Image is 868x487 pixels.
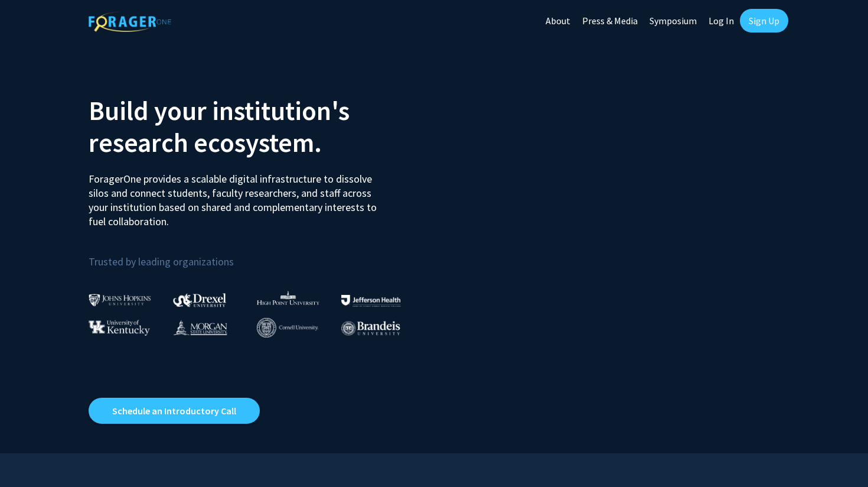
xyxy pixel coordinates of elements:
img: Thomas Jefferson University [341,295,400,306]
p: ForagerOne provides a scalable digital infrastructure to dissolve silos and connect students, fac... [89,163,385,229]
img: Brandeis University [341,321,400,336]
img: Cornell University [257,318,318,337]
img: ForagerOne Logo [89,11,171,32]
img: Morgan State University [173,320,227,335]
img: Johns Hopkins University [89,294,151,306]
h2: Build your institution's research ecosystem. [89,95,425,158]
a: Opens in a new tab [89,398,260,424]
img: University of Kentucky [89,320,150,336]
img: Drexel University [173,293,226,307]
img: High Point University [257,291,319,305]
p: Trusted by leading organizations [89,238,425,271]
a: Sign Up [740,9,788,33]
